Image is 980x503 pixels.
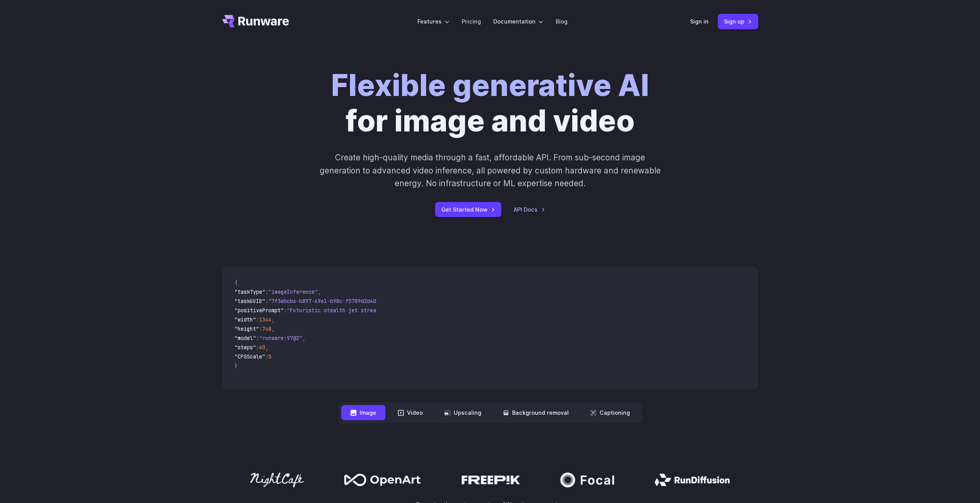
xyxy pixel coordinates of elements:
span: "Futuristic stealth jet streaking through a neon-lit cityscape with glowing purple exhaust" [287,307,567,314]
a: Blog [556,17,568,26]
span: "taskType" [235,288,265,295]
strong: Flexible generative AI [331,67,649,103]
button: Video [389,405,432,420]
span: "model" [235,335,256,342]
a: Sign up [718,14,758,29]
span: { [235,279,238,286]
span: , [318,288,321,295]
span: : [256,335,259,342]
a: Get Started Now [435,202,501,217]
button: Upscaling [435,405,491,420]
label: Documentation [493,17,543,26]
label: Features [417,17,449,26]
a: Go to / [222,15,289,27]
span: "runware:97@2" [259,335,302,342]
span: : [265,288,268,295]
span: "steps" [235,344,256,351]
a: Sign in [690,17,709,26]
span: "imageInference" [268,288,318,295]
span: 40 [259,344,265,351]
span: "height" [235,325,259,332]
span: 768 [262,325,271,332]
button: Captioning [581,405,639,420]
span: : [265,298,268,304]
span: "width" [235,316,256,323]
span: 1344 [259,316,271,323]
button: Background removal [494,405,578,420]
span: 5 [268,353,271,360]
span: , [302,335,305,342]
span: "taskUUID" [235,298,265,304]
span: : [256,316,259,323]
span: : [265,353,268,360]
span: , [271,325,275,332]
button: Image [341,405,385,420]
span: : [284,307,287,314]
span: "positivePrompt" [235,307,284,314]
span: "CFGScale" [235,353,265,360]
span: , [271,316,275,323]
h1: for image and video [331,68,649,139]
a: API Docs [514,205,545,214]
span: , [265,344,268,351]
span: : [256,344,259,351]
span: : [259,325,262,332]
a: Pricing [462,17,481,26]
span: "7f3ebcb6-b897-49e1-b98c-f5789d2d40d7" [268,298,385,304]
p: Create high-quality media through a fast, affordable API. From sub-second image generation to adv... [318,151,662,190]
span: } [235,362,238,369]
